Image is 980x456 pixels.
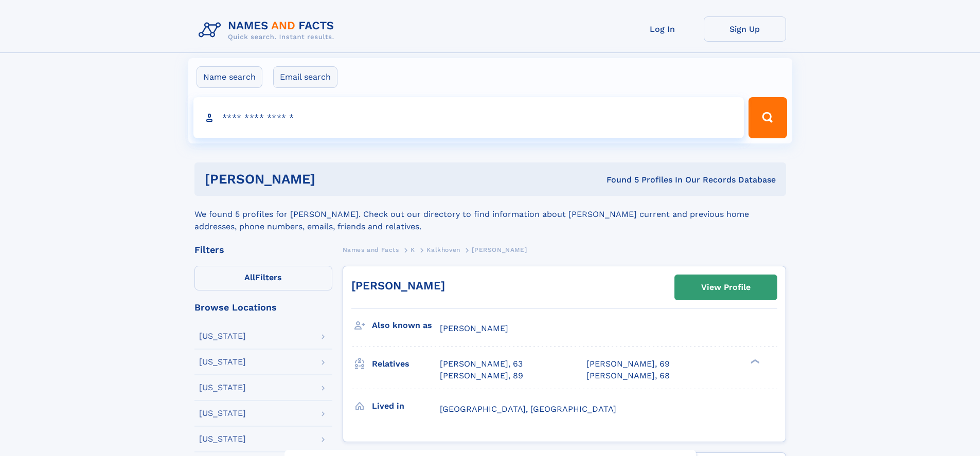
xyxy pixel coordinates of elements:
[440,370,523,381] a: [PERSON_NAME], 89
[199,384,246,392] div: [US_STATE]
[199,435,246,443] div: [US_STATE]
[194,303,332,312] div: Browse Locations
[194,245,332,254] div: Filters
[748,358,760,365] div: ❯
[440,323,508,333] span: [PERSON_NAME]
[244,272,255,282] span: All
[749,97,787,138] button: Search Button
[675,275,777,300] a: View Profile
[199,409,246,417] div: [US_STATE]
[586,370,670,381] a: [PERSON_NAME], 68
[372,317,440,334] h3: Also known as
[197,66,262,88] label: Name search
[472,246,527,253] span: [PERSON_NAME]
[194,16,343,44] img: Logo Names and Facts
[440,404,616,414] span: [GEOGRAPHIC_DATA], [GEOGRAPHIC_DATA]
[411,243,415,256] a: K
[586,358,670,370] a: [PERSON_NAME], 69
[205,173,461,186] h1: [PERSON_NAME]
[621,16,704,42] a: Log In
[351,279,445,292] a: [PERSON_NAME]
[199,332,246,340] div: [US_STATE]
[343,243,399,256] a: Names and Facts
[372,355,440,373] h3: Relatives
[461,174,776,186] div: Found 5 Profiles In Our Records Database
[426,243,460,256] a: Kalkhoven
[193,97,744,138] input: search input
[194,266,332,290] label: Filters
[704,16,786,42] a: Sign Up
[194,196,786,233] div: We found 5 profiles for [PERSON_NAME]. Check out our directory to find information about [PERSON_...
[372,397,440,415] h3: Lived in
[701,276,751,299] div: View Profile
[426,246,460,253] span: Kalkhoven
[411,246,415,253] span: K
[273,66,337,88] label: Email search
[440,358,523,370] a: [PERSON_NAME], 63
[199,358,246,366] div: [US_STATE]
